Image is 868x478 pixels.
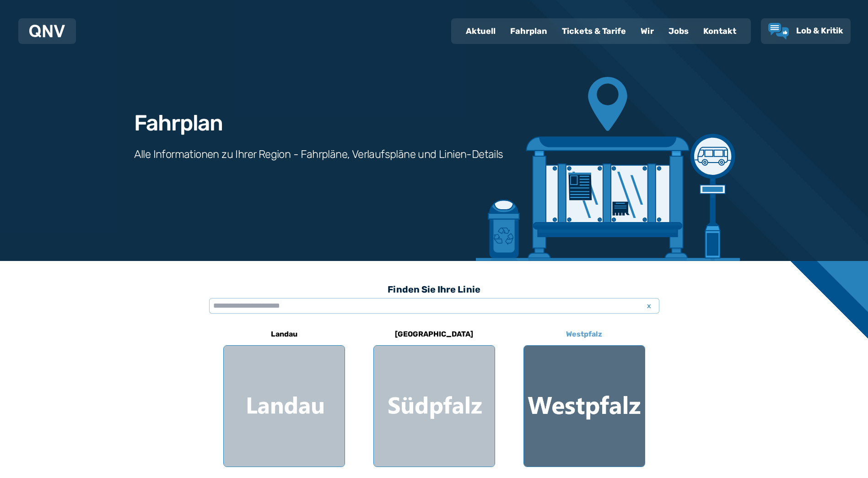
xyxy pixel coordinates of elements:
[633,19,661,43] a: Wir
[134,112,223,134] h1: Fahrplan
[523,323,645,467] a: Westpfalz Region Westpfalz
[643,300,656,311] span: x
[503,19,555,43] a: Fahrplan
[661,19,696,43] a: Jobs
[209,279,659,299] h3: Finden Sie Ihre Linie
[696,19,744,43] a: Kontakt
[373,323,495,467] a: [GEOGRAPHIC_DATA] Region Südpfalz
[768,23,843,39] a: Lob & Kritik
[458,19,503,43] a: Aktuell
[267,327,301,342] h6: Landau
[555,19,633,43] a: Tickets & Tarife
[562,327,606,342] h6: Westpfalz
[29,22,65,40] a: QNV Logo
[223,323,345,467] a: Landau Region Landau
[391,327,477,342] h6: [GEOGRAPHIC_DATA]
[29,25,65,38] img: QNV Logo
[796,26,843,36] span: Lob & Kritik
[134,147,503,162] h3: Alle Informationen zu Ihrer Region - Fahrpläne, Verlaufspläne und Linien-Details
